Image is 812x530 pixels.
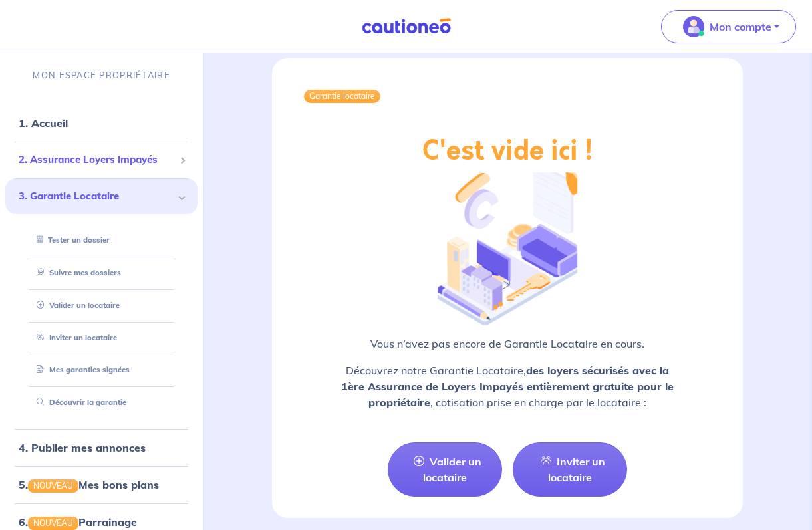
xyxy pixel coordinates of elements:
[304,336,711,352] p: Vous n’avez pas encore de Garantie Locataire en cours.
[21,262,182,284] div: Suivre mes dossiers
[422,135,593,167] h2: C'est vide ici !
[388,442,502,497] a: Valider un locataire
[5,471,198,498] div: 5.NOUVEAUMes bons plans
[438,162,577,325] img: illu_empty_gl.png
[304,362,711,410] p: Découvrez notre Garantie Locataire, , cotisation prise en charge par le locataire :
[21,359,182,381] div: Mes garanties signées
[21,229,182,251] div: Tester un dossier
[31,268,121,277] a: Suivre mes dossiers
[19,188,174,203] span: 3. Garantie Locataire
[31,300,120,309] a: Valider un locataire
[5,147,198,173] div: 2. Assurance Loyers Impayés
[21,392,182,414] div: Découvrir la garantie
[33,69,170,82] p: MON ESPACE PROPRIÉTAIRE
[5,434,198,461] div: 4. Publier mes annonces
[5,178,198,214] div: 3. Garantie Locataire
[19,116,68,130] a: 1. Accueil
[31,365,130,374] a: Mes garanties signées
[513,442,627,497] a: Inviter un locataire
[19,152,174,168] span: 2. Assurance Loyers Impayés
[5,110,198,136] div: 1. Accueil
[304,90,380,103] div: Garantie locataire
[31,235,110,245] a: Tester un dossier
[19,478,159,491] a: 5.NOUVEAUMes bons plans
[21,294,182,316] div: Valider un locataire
[341,364,674,409] strong: des loyers sécurisés avec la 1ère Assurance de Loyers Impayés entièrement gratuite pour le propri...
[356,18,456,35] img: Cautioneo
[683,16,704,37] img: illu_account_valid_menu.svg
[31,398,126,407] a: Découvrir la garantie
[661,10,796,43] button: illu_account_valid_menu.svgMon compte
[19,441,146,454] a: 4. Publier mes annonces
[710,19,771,35] p: Mon compte
[21,327,182,348] div: Inviter un locataire
[31,332,117,342] a: Inviter un locataire
[19,515,137,529] a: 6.NOUVEAUParrainage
